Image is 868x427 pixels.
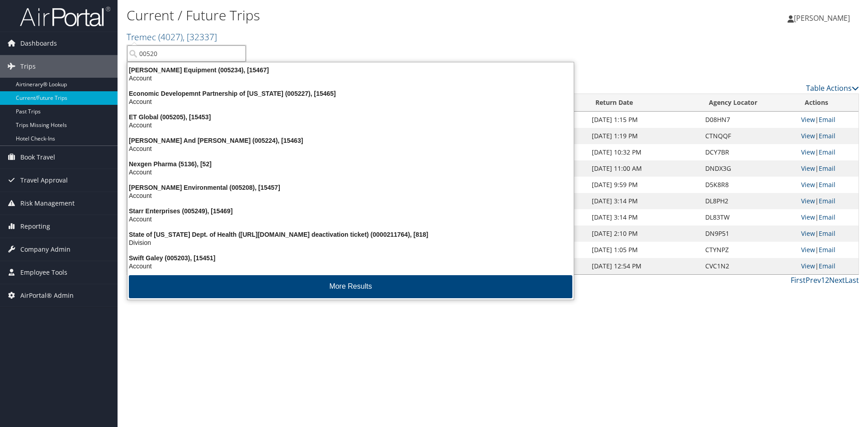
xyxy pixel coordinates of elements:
[819,131,835,140] a: Email
[701,112,797,128] td: D08HN7
[794,13,850,23] span: [PERSON_NAME]
[20,215,50,238] span: Reporting
[797,209,859,225] td: |
[797,128,859,144] td: |
[122,207,579,215] div: Starr Enterprises (005249), [15469]
[127,275,300,290] div: 1 to 10 of records
[797,177,859,193] td: |
[587,128,701,144] td: [DATE] 1:19 PM
[797,193,859,209] td: |
[701,209,797,225] td: DL83TW
[587,94,701,112] th: Return Date: activate to sort column ascending
[122,168,579,176] div: Account
[122,145,579,153] div: Account
[801,197,815,205] a: View
[127,45,246,62] input: Search Accounts
[801,148,815,156] a: View
[122,254,579,262] div: Swift Galey (005203), [15451]
[819,197,835,205] a: Email
[20,238,71,261] span: Company Admin
[701,177,797,193] td: D5K8R8
[122,66,579,74] div: [PERSON_NAME] Equipment (005234), [15467]
[801,131,815,140] a: View
[819,148,835,156] a: Email
[587,242,701,258] td: [DATE] 1:05 PM
[122,192,579,200] div: Account
[806,275,821,285] a: Prev
[801,229,815,238] a: View
[801,115,815,124] a: View
[129,275,572,298] button: More Results
[797,258,859,274] td: |
[20,261,67,284] span: Employee Tools
[797,242,859,258] td: |
[20,55,36,78] span: Trips
[819,213,835,221] a: Email
[20,6,110,27] img: airportal-logo.png
[122,230,579,239] div: State of [US_STATE] Dept. of Health ([URL][DOMAIN_NAME] deactivation ticket) (0000211764), [818]
[587,209,701,225] td: [DATE] 3:14 PM
[788,5,859,32] a: [PERSON_NAME]
[122,262,579,270] div: Account
[821,275,825,285] a: 1
[701,242,797,258] td: CTYNPZ
[791,275,806,285] a: First
[797,144,859,160] td: |
[797,112,859,128] td: |
[801,180,815,189] a: View
[701,225,797,242] td: DN9P51
[20,192,75,215] span: Risk Management
[122,121,579,129] div: Account
[819,180,835,189] a: Email
[158,31,183,43] span: ( 4027 )
[701,160,797,177] td: DNDX3G
[701,94,797,112] th: Agency Locator: activate to sort column ascending
[587,258,701,274] td: [DATE] 12:54 PM
[587,177,701,193] td: [DATE] 9:59 PM
[20,169,68,192] span: Travel Approval
[587,144,701,160] td: [DATE] 10:32 PM
[122,215,579,223] div: Account
[797,160,859,177] td: |
[801,213,815,221] a: View
[701,258,797,274] td: CVC1N2
[122,160,579,168] div: Nexgen Pharma (5136), [52]
[20,284,74,307] span: AirPortal® Admin
[127,6,615,25] h1: Current / Future Trips
[819,164,835,173] a: Email
[819,262,835,270] a: Email
[819,115,835,124] a: Email
[122,113,579,121] div: ET Global (005205), [15453]
[829,275,845,285] a: Next
[819,245,835,254] a: Email
[122,239,579,247] div: Division
[845,275,859,285] a: Last
[797,225,859,242] td: |
[127,31,217,43] a: Tremec
[20,146,55,169] span: Book Travel
[801,245,815,254] a: View
[701,193,797,209] td: DL8PH2
[587,112,701,128] td: [DATE] 1:15 PM
[797,94,859,112] th: Actions
[587,160,701,177] td: [DATE] 11:00 AM
[122,74,579,82] div: Account
[127,47,615,59] p: Filter:
[122,98,579,106] div: Account
[701,144,797,160] td: DCY7BR
[122,183,579,192] div: [PERSON_NAME] Environmental (005208), [15457]
[801,262,815,270] a: View
[819,229,835,238] a: Email
[122,89,579,98] div: Economic Developemnt Partnership of [US_STATE] (005227), [15465]
[825,275,829,285] a: 2
[587,225,701,242] td: [DATE] 2:10 PM
[701,128,797,144] td: CTNQQF
[122,136,579,145] div: [PERSON_NAME] And [PERSON_NAME] (005224), [15463]
[801,164,815,173] a: View
[20,32,57,55] span: Dashboards
[183,31,217,43] span: , [ 32337 ]
[587,193,701,209] td: [DATE] 3:14 PM
[806,83,859,93] a: Table Actions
